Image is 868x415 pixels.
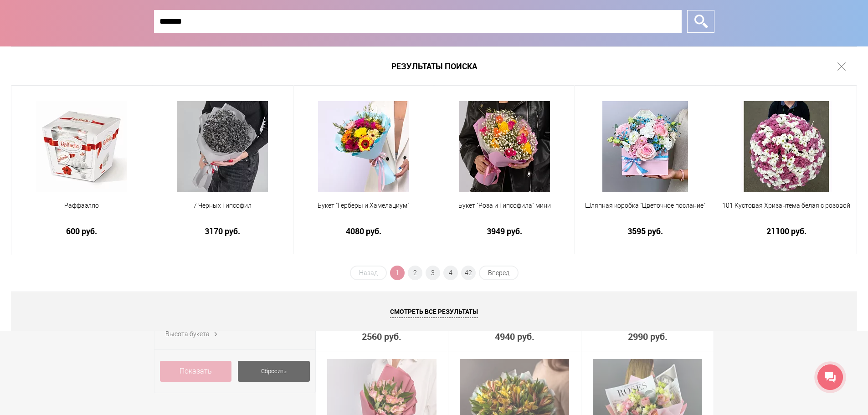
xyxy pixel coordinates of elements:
[722,201,851,210] span: 101 Кустовая Хризантема белая с розовой
[440,201,569,221] a: Букет "Роза и Гипсофила" мини
[581,201,709,221] a: Шляпная коробка "Цветочное послание"
[479,266,519,280] a: Вперед
[11,292,857,331] a: Смотреть все результаты
[440,201,569,210] span: Букет "Роза и Гипсофила" мини
[17,226,146,236] a: 600 руб.
[581,201,709,210] span: Шляпная коробка "Цветочное послание"
[177,101,268,192] img: 7 Черных Гипсофил
[350,266,387,280] span: Назад
[158,201,287,221] a: 7 Черных Гипсофил
[722,226,851,236] a: 21100 руб.
[17,201,146,210] span: Раффаэлло
[443,266,458,280] a: 4
[461,266,476,280] a: 42
[602,101,688,192] img: Шляпная коробка "Цветочное послание"
[741,101,832,192] img: 101 Кустовая Хризантема белая с розовой
[299,226,428,236] a: 4080 руб.
[459,101,550,192] img: Букет "Роза и Гипсофила" мини
[390,307,478,318] span: Смотреть все результаты
[36,101,127,192] img: Раффаэлло
[581,226,709,236] a: 3595 руб.
[440,226,569,236] a: 3949 руб.
[299,201,428,210] span: Букет "Герберы и Хамелациум"
[722,201,851,221] a: 101 Кустовая Хризантема белая с розовой
[390,266,405,280] span: 1
[426,266,440,280] a: 3
[17,201,146,221] a: Раффаэлло
[408,266,422,280] a: 2
[318,101,409,192] img: Букет "Герберы и Хамелациум"
[158,226,287,236] a: 3170 руб.
[11,46,857,86] h1: Результаты поиска
[158,201,287,210] span: 7 Черных Гипсофил
[299,201,428,221] a: Букет "Герберы и Хамелациум"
